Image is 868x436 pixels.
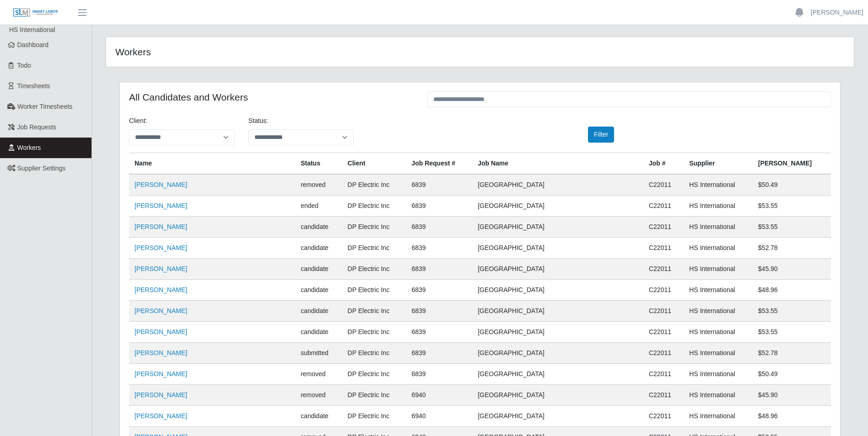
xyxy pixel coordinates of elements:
[135,181,187,188] a: [PERSON_NAME]
[643,406,684,427] td: C22011
[295,385,342,406] td: removed
[753,301,831,322] td: $53.55
[406,259,472,280] td: 6839
[295,364,342,385] td: removed
[295,280,342,301] td: candidate
[643,153,684,175] th: Job #
[643,174,684,196] td: C22011
[135,286,187,293] a: [PERSON_NAME]
[753,238,831,259] td: $52.78
[295,196,342,217] td: ended
[753,385,831,406] td: $45.90
[753,322,831,343] td: $53.55
[406,406,472,427] td: 6940
[753,343,831,364] td: $52.78
[13,8,59,18] img: SLM Logo
[135,391,187,399] a: [PERSON_NAME]
[684,196,752,217] td: HS International
[643,343,684,364] td: C22011
[406,174,472,196] td: 6839
[295,343,342,364] td: submitted
[129,91,414,103] h4: All Candidates and Workers
[342,343,406,364] td: DP Electric Inc
[643,238,684,259] td: C22011
[129,116,147,126] label: Client:
[643,364,684,385] td: C22011
[342,174,406,196] td: DP Electric Inc
[472,196,643,217] td: [GEOGRAPHIC_DATA]
[643,259,684,280] td: C22011
[17,41,49,48] span: Dashboard
[406,343,472,364] td: 6839
[295,174,342,196] td: removed
[129,153,295,175] th: Name
[684,322,752,343] td: HS International
[472,259,643,280] td: [GEOGRAPHIC_DATA]
[342,238,406,259] td: DP Electric Inc
[295,406,342,427] td: candidate
[135,244,187,251] a: [PERSON_NAME]
[135,328,187,335] a: [PERSON_NAME]
[135,349,187,356] a: [PERSON_NAME]
[753,174,831,196] td: $50.49
[17,165,66,172] span: Supplier Settings
[643,196,684,217] td: C22011
[472,385,643,406] td: [GEOGRAPHIC_DATA]
[753,259,831,280] td: $45.90
[684,385,752,406] td: HS International
[342,364,406,385] td: DP Electric Inc
[588,127,614,143] button: Filter
[342,280,406,301] td: DP Electric Inc
[811,8,863,17] a: [PERSON_NAME]
[295,301,342,322] td: candidate
[9,26,55,33] span: HS International
[295,153,342,175] th: Status
[295,259,342,280] td: candidate
[17,82,50,90] span: Timesheets
[643,385,684,406] td: C22011
[684,301,752,322] td: HS International
[135,202,187,209] a: [PERSON_NAME]
[406,153,472,175] th: Job Request #
[248,116,269,126] label: Status:
[342,406,406,427] td: DP Electric Inc
[684,343,752,364] td: HS International
[406,238,472,259] td: 6839
[472,343,643,364] td: [GEOGRAPHIC_DATA]
[17,123,57,131] span: Job Requests
[684,364,752,385] td: HS International
[643,217,684,238] td: C22011
[684,153,752,175] th: Supplier
[135,265,187,272] a: [PERSON_NAME]
[472,238,643,259] td: [GEOGRAPHIC_DATA]
[17,62,31,69] span: Todo
[342,322,406,343] td: DP Electric Inc
[342,196,406,217] td: DP Electric Inc
[135,307,187,314] a: [PERSON_NAME]
[342,259,406,280] td: DP Electric Inc
[753,406,831,427] td: $48.96
[295,322,342,343] td: candidate
[753,153,831,175] th: [PERSON_NAME]
[684,406,752,427] td: HS International
[17,103,72,110] span: Worker Timesheets
[643,322,684,343] td: C22011
[472,322,643,343] td: [GEOGRAPHIC_DATA]
[684,280,752,301] td: HS International
[643,280,684,301] td: C22011
[17,144,41,151] span: Workers
[406,196,472,217] td: 6839
[135,412,187,420] a: [PERSON_NAME]
[406,322,472,343] td: 6839
[342,385,406,406] td: DP Electric Inc
[684,217,752,238] td: HS International
[753,217,831,238] td: $53.55
[472,174,643,196] td: [GEOGRAPHIC_DATA]
[472,364,643,385] td: [GEOGRAPHIC_DATA]
[406,280,472,301] td: 6839
[406,385,472,406] td: 6940
[342,217,406,238] td: DP Electric Inc
[115,46,411,58] h4: Workers
[684,174,752,196] td: HS International
[684,259,752,280] td: HS International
